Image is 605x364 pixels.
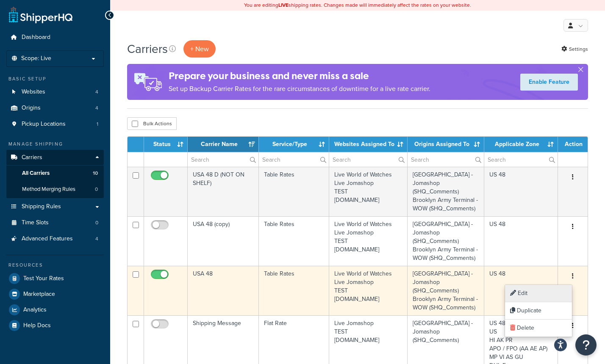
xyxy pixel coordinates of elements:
th: Carrier Name: activate to sort column ascending [188,137,259,152]
a: Websites 4 [6,84,104,100]
li: Origins [6,100,104,116]
td: Live World of Watches Live Jomashop TEST [DOMAIN_NAME] [329,266,408,315]
div: Basic Setup [6,75,104,83]
h1: Carriers [127,41,168,57]
a: ShipperHQ Home [9,6,72,23]
a: Time Slots 0 [6,215,104,231]
li: Time Slots [6,215,104,231]
span: 10 [93,170,98,177]
a: Settings [561,43,588,55]
a: Duplicate [505,302,572,320]
input: Search [188,152,258,167]
input: Search [259,152,329,167]
td: USA 48 (copy) [188,216,259,266]
span: Scope: Live [21,55,51,62]
div: Resources [6,262,104,269]
th: Origins Assigned To: activate to sort column ascending [408,137,484,152]
input: Search [484,152,558,167]
a: All Carriers 10 [6,165,104,181]
span: Advanced Features [22,235,73,243]
a: Advanced Features 4 [6,231,104,247]
span: Marketplace [23,291,55,298]
a: Analytics [6,302,104,317]
td: USA 48 [188,266,259,315]
a: Edit [505,285,572,302]
th: Status: activate to sort column ascending [144,137,188,152]
th: Websites Assigned To: activate to sort column ascending [329,137,408,152]
li: Websites [6,84,104,100]
span: 0 [95,219,98,226]
a: Help Docs [6,318,104,333]
li: Advanced Features [6,231,104,247]
td: Table Rates [259,266,330,315]
span: Analytics [23,306,47,314]
span: 1 [97,121,98,128]
a: Delete [505,320,572,337]
a: Pickup Locations 1 [6,116,104,132]
span: Carriers [22,154,42,161]
th: Service/Type: activate to sort column ascending [259,137,330,152]
td: US 48 [484,266,558,315]
span: Pickup Locations [22,121,66,128]
span: Help Docs [23,322,51,329]
td: US 48 [484,216,558,266]
span: 0 [95,186,98,193]
th: Action [558,137,588,152]
a: Test Your Rates [6,271,104,286]
span: Method Merging Rules [22,186,75,193]
th: Applicable Zone: activate to sort column ascending [484,137,558,152]
button: Open Resource Center [575,334,597,356]
a: Enable Feature [520,74,578,91]
span: Test Your Rates [23,275,64,282]
b: LIVE [278,1,289,9]
button: Bulk Actions [127,117,177,130]
li: All Carriers [6,165,104,181]
td: [GEOGRAPHIC_DATA] - Jomashop (SHQ_Comments) Brooklyn Army Terminal - WOW (SHQ_Comments) [408,266,484,315]
span: Websites [22,88,45,96]
div: Manage Shipping [6,141,104,148]
a: Origins 4 [6,100,104,116]
td: US 48 [484,167,558,216]
a: Carriers [6,150,104,165]
img: ad-rules-rateshop-fe6ec290ccb7230408bd80ed9643f0289d75e0ffd9eb532fc0e269fcd187b520.png [127,64,169,100]
td: [GEOGRAPHIC_DATA] - Jomashop (SHQ_Comments) Brooklyn Army Terminal - WOW (SHQ_Comments) [408,167,484,216]
li: Method Merging Rules [6,182,104,197]
span: All Carriers [22,170,50,177]
a: Shipping Rules [6,199,104,215]
span: Dashboard [22,34,50,41]
a: Marketplace [6,287,104,302]
input: Search [408,152,484,167]
h4: Prepare your business and never miss a sale [169,69,430,83]
a: Method Merging Rules 0 [6,182,104,197]
td: Live World of Watches Live Jomashop TEST [DOMAIN_NAME] [329,167,408,216]
td: Live World of Watches Live Jomashop TEST [DOMAIN_NAME] [329,216,408,266]
input: Search [329,152,407,167]
button: + New [183,40,216,58]
span: Origins [22,105,41,112]
td: [GEOGRAPHIC_DATA] - Jomashop (SHQ_Comments) Brooklyn Army Terminal - WOW (SHQ_Comments) [408,216,484,266]
li: Carriers [6,150,104,198]
td: USA 48 D (NOT ON SHELF) [188,167,259,216]
p: Set up Backup Carrier Rates for the rare circumstances of downtime for a live rate carrier. [169,83,430,95]
li: Pickup Locations [6,116,104,132]
span: Shipping Rules [22,203,61,210]
span: Time Slots [22,219,49,226]
td: Table Rates [259,167,330,216]
td: Table Rates [259,216,330,266]
span: 4 [95,235,98,243]
a: Dashboard [6,30,104,45]
span: 4 [95,88,98,96]
span: 4 [95,105,98,112]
